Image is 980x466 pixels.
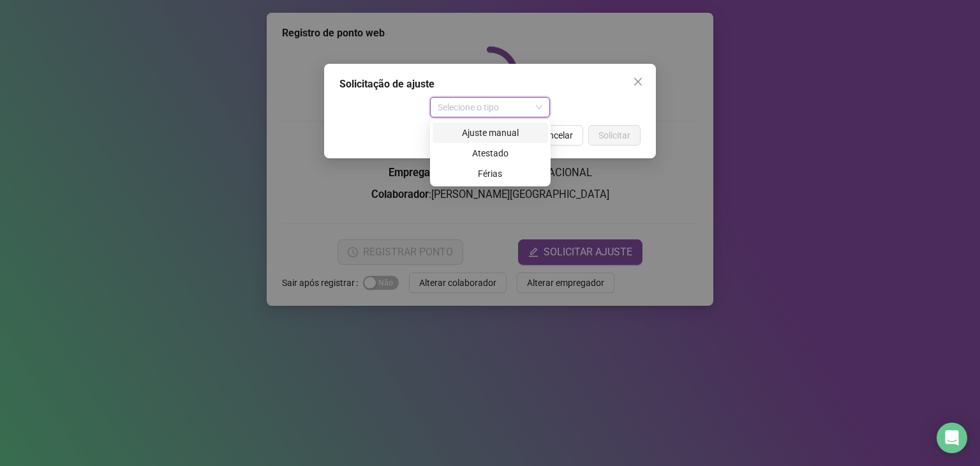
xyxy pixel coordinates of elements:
button: Cancelar [528,125,583,146]
span: close [633,77,643,87]
div: Atestado [440,146,540,160]
div: Atestado [433,143,548,163]
div: Ajuste manual [433,123,548,143]
div: Ajuste manual [440,126,540,140]
div: Solicitação de ajuste [339,77,641,92]
button: Solicitar [588,125,641,146]
span: Cancelar [538,128,573,142]
button: Close [628,71,648,92]
div: Open Intercom Messenger [937,423,967,453]
div: Férias [433,163,548,184]
span: Selecione o tipo [438,98,543,117]
div: Férias [440,167,540,181]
